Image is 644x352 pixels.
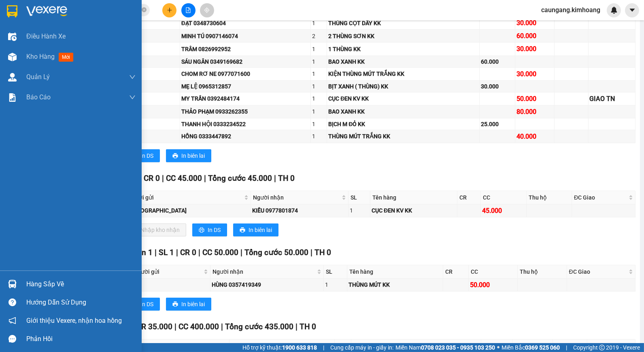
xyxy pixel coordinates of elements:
[470,280,516,290] div: 50.000
[166,298,211,311] button: printerIn biên lai
[181,32,309,41] div: MINH TÚ 0907146074
[140,300,153,309] span: In DS
[9,298,16,306] span: question-circle
[181,19,309,28] div: ĐẠT 0348730604
[129,74,136,80] span: down
[159,248,174,257] span: SL 1
[62,16,77,24] span: DIỄM
[574,193,627,202] span: ĐC Giao
[180,248,196,257] span: CR 0
[482,206,525,216] div: 45.000
[599,345,605,350] span: copyright
[516,44,553,54] div: 30.000
[443,265,469,279] th: CR
[481,82,514,91] div: 30.000
[108,82,179,91] div: HƯƠNG
[192,223,227,236] button: printerIn DS
[155,248,157,257] span: |
[328,57,478,66] div: BAO XANH KK
[213,267,315,276] span: Người nhận
[518,265,567,279] th: Thu hộ
[516,69,553,79] div: 30.000
[179,322,219,331] span: CC 400.000
[421,344,495,351] strong: 0708 023 035 - 0935 103 250
[242,343,317,352] span: Hỗ trợ kỹ thuật:
[162,174,164,183] span: |
[349,191,370,204] th: SL
[625,3,639,17] button: caret-down
[328,32,478,41] div: 2 THÙNG SƠN KK
[204,7,210,13] span: aim
[315,248,331,257] span: TH 0
[328,45,478,54] div: 1 THÙNG KK
[312,120,325,129] div: 1
[181,57,309,66] div: SÁU NGÂN 0349169682
[181,120,309,129] div: THANH HỘI 0333234522
[181,300,205,309] span: In biên lai
[8,32,17,41] img: warehouse-icon
[140,151,153,160] span: In DS
[233,223,278,236] button: printerIn biên lai
[3,44,61,52] span: 0913122292 -
[312,19,325,28] div: 1
[469,265,518,279] th: CC
[8,280,17,288] img: warehouse-icon
[3,27,118,43] p: NHẬN:
[26,333,136,345] div: Phản hồi
[590,94,634,104] div: GIAO TN
[481,191,526,204] th: CC
[167,7,172,13] span: plus
[166,149,211,162] button: printerIn biên lai
[349,280,441,289] div: THÙNG MÚT KK
[43,44,61,52] span: HẠNH
[516,107,553,117] div: 80.000
[278,174,295,183] span: TH 0
[131,248,153,257] span: Đơn 1
[26,92,51,102] span: Báo cáo
[516,18,553,28] div: 30.000
[26,31,66,41] span: Điều hành xe
[312,94,325,103] div: 1
[525,344,560,351] strong: 0369 525 060
[240,227,245,234] span: printer
[347,265,443,279] th: Tên hàng
[610,6,618,14] img: icon-new-feature
[589,341,627,350] span: ĐC Giao
[136,322,172,331] span: CR 35.000
[181,82,309,91] div: MẸ LỆ 0965312857
[3,53,19,60] span: GIAO:
[108,32,179,41] div: TÂM
[125,298,160,311] button: printerIn DS
[198,248,200,257] span: |
[26,72,50,82] span: Quản Lý
[312,69,325,78] div: 1
[26,316,122,326] span: Giới thiệu Vexere, nhận hoa hồng
[181,107,309,116] div: THẢO PHẠM 0933262355
[129,94,136,101] span: down
[516,94,553,104] div: 50.000
[212,280,322,289] div: HÙNG 0357419349
[372,206,456,215] div: CỤC ĐEN KV KK
[325,280,346,289] div: 1
[181,45,309,54] div: TRÂM 0826992952
[395,343,495,352] span: Miền Nam
[240,248,242,257] span: |
[181,94,309,103] div: MY TRẦN 0392484174
[204,174,206,183] span: |
[312,57,325,66] div: 1
[252,206,347,215] div: KIỀU 0977801874
[174,322,176,331] span: |
[282,344,317,351] strong: 1900 633 818
[324,265,348,279] th: SL
[516,31,553,41] div: 60.000
[176,248,178,257] span: |
[208,174,272,183] span: Tổng cước 45.000
[9,335,16,343] span: message
[162,3,176,17] button: plus
[9,317,16,324] span: notification
[481,120,514,129] div: 25.000
[502,343,560,352] span: Miền Bắc
[17,16,77,24] span: VP Cầu Ngang -
[328,120,478,129] div: BỊCH M ĐỎ KK
[312,82,325,91] div: 1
